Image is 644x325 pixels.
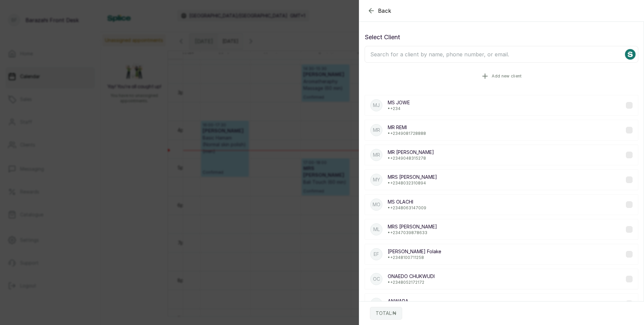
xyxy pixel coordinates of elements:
[388,149,434,156] p: MR [PERSON_NAME]
[388,131,426,136] p: • +234 9081728888
[376,310,396,317] p: TOTAL: ₦
[388,273,435,280] p: ONAEDO CHUKWUDI
[365,33,638,42] p: Select Client
[373,102,380,109] p: MJ
[388,174,437,180] p: MRS [PERSON_NAME]
[388,99,410,106] p: MS JOWE
[373,201,380,208] p: MO
[388,223,437,230] p: MRS [PERSON_NAME]
[388,124,426,131] p: MR REMI
[388,205,426,211] p: • +234 8063147009
[373,276,380,282] p: OC
[373,152,380,158] p: MR
[388,298,426,305] p: ANWARA
[388,106,410,111] p: • +234
[367,7,391,15] button: Back
[365,67,638,86] button: Add new client
[492,73,522,79] span: Add new client
[365,46,638,63] input: Search for a client by name, phone number, or email.
[388,255,441,260] p: • +234 8100711258
[388,248,441,255] p: [PERSON_NAME] Folake
[388,230,437,235] p: • +234 7039878633
[373,226,380,233] p: ML
[378,7,391,15] span: Back
[388,199,426,205] p: MS OLACHI
[373,301,380,307] p: AN
[388,280,435,285] p: • +234 8052172172
[388,156,434,161] p: • +234 9048315278
[373,176,380,183] p: MY
[374,251,379,258] p: EF
[373,127,380,133] p: MR
[388,180,437,186] p: • +234 8032310894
